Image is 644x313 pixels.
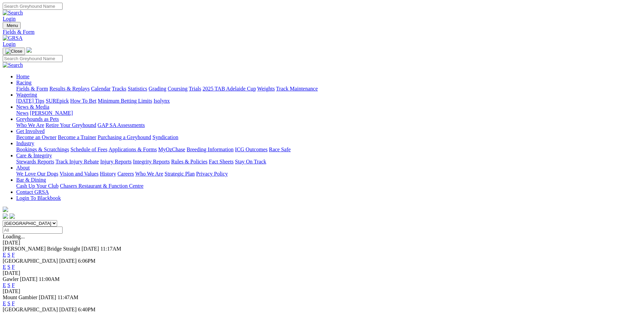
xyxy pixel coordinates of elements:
[3,270,641,276] div: [DATE]
[16,110,28,116] a: News
[16,159,54,164] a: Stewards Reports
[269,147,290,152] a: Race Safe
[16,122,44,128] a: Who We Are
[16,86,641,92] div: Racing
[20,276,38,282] span: [DATE]
[49,86,90,92] a: Results & Replays
[100,171,116,177] a: History
[81,246,99,252] span: [DATE]
[112,86,126,92] a: Tracks
[16,140,34,146] a: Industry
[7,264,10,270] a: S
[39,276,60,282] span: 11:00AM
[58,134,96,140] a: Become a Trainer
[55,159,99,164] a: Track Injury Rebate
[16,104,49,110] a: News & Media
[7,23,18,28] span: Menu
[16,128,45,134] a: Get Involved
[3,240,641,246] div: [DATE]
[3,294,38,300] span: Mount Gambier
[91,86,111,92] a: Calendar
[3,22,21,29] button: Toggle navigation
[100,159,132,164] a: Injury Reports
[16,134,641,140] div: Get Involved
[3,288,641,294] div: [DATE]
[98,98,152,104] a: Minimum Betting Limits
[16,159,641,165] div: Care & Integrity
[3,234,25,239] span: Loading...
[3,16,16,22] a: Login
[3,41,16,47] a: Login
[16,110,641,116] div: News & Media
[128,86,147,92] a: Statistics
[3,35,23,41] img: GRSA
[3,252,6,258] a: E
[57,294,78,300] span: 11:47AM
[39,294,56,300] span: [DATE]
[16,195,61,201] a: Login To Blackbook
[12,252,15,258] a: F
[60,183,143,189] a: Chasers Restaurant & Function Centre
[3,258,58,264] span: [GEOGRAPHIC_DATA]
[30,110,73,116] a: [PERSON_NAME]
[168,86,188,92] a: Coursing
[209,159,234,164] a: Fact Sheets
[152,134,178,140] a: Syndication
[59,258,77,264] span: [DATE]
[235,159,266,164] a: Stay On Track
[187,147,234,152] a: Breeding Information
[16,116,59,122] a: Greyhounds as Pets
[7,252,10,258] a: S
[196,171,228,177] a: Privacy Policy
[12,264,15,270] a: F
[3,55,63,62] input: Search
[16,92,37,98] a: Wagering
[117,171,134,177] a: Careers
[16,189,49,195] a: Contact GRSA
[12,301,15,306] a: F
[16,80,31,85] a: Racing
[3,10,23,16] img: Search
[70,147,107,152] a: Schedule of Fees
[5,49,22,54] img: Close
[149,86,166,92] a: Grading
[3,307,58,312] span: [GEOGRAPHIC_DATA]
[16,177,46,183] a: Bar & Dining
[3,62,23,68] img: Search
[16,153,52,158] a: Care & Integrity
[16,147,69,152] a: Bookings & Scratchings
[16,171,641,177] div: About
[158,147,185,152] a: MyOzChase
[3,282,6,288] a: E
[46,98,69,104] a: SUREpick
[16,147,641,153] div: Industry
[98,122,145,128] a: GAP SA Assessments
[202,86,256,92] a: 2025 TAB Adelaide Cup
[12,282,15,288] a: F
[59,171,98,177] a: Vision and Values
[165,171,195,177] a: Strategic Plan
[3,29,641,35] a: Fields & Form
[235,147,267,152] a: ICG Outcomes
[16,122,641,128] div: Greyhounds as Pets
[3,276,19,282] span: Gawler
[7,301,10,306] a: S
[59,307,77,312] span: [DATE]
[133,159,170,164] a: Integrity Reports
[3,264,6,270] a: E
[26,47,32,53] img: logo-grsa-white.png
[16,165,30,171] a: About
[3,207,8,212] img: logo-grsa-white.png
[257,86,275,92] a: Weights
[3,227,63,234] input: Select date
[3,246,80,252] span: [PERSON_NAME] Bridge Straight
[16,74,29,79] a: Home
[3,301,6,306] a: E
[16,171,58,177] a: We Love Our Dogs
[16,134,56,140] a: Become an Owner
[153,98,170,104] a: Isolynx
[100,246,121,252] span: 11:17AM
[135,171,163,177] a: Who We Are
[9,213,15,219] img: twitter.svg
